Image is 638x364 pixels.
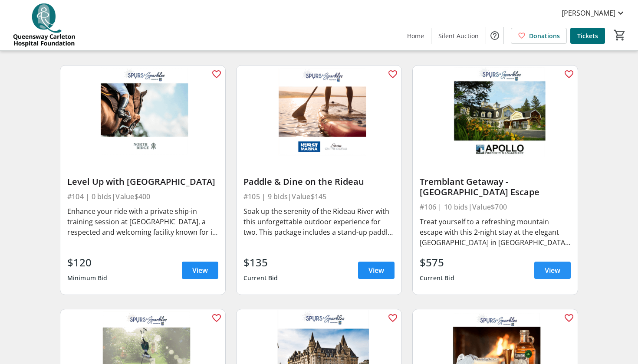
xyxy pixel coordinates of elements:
[555,6,633,20] button: [PERSON_NAME]
[534,262,571,279] a: View
[388,69,398,79] mat-icon: favorite_outline
[243,255,278,270] div: $135
[243,190,395,203] div: #105 | 9 bids | Value $145
[564,69,574,79] mat-icon: favorite_outline
[545,265,560,275] span: View
[564,313,574,323] mat-icon: favorite_outline
[486,27,503,44] button: Help
[243,177,395,187] div: Paddle & Dine on the Rideau
[420,201,571,213] div: #106 | 10 bids | Value $700
[388,313,398,323] mat-icon: favorite_outline
[420,270,454,286] div: Current Bid
[562,8,615,18] span: [PERSON_NAME]
[67,255,108,270] div: $120
[612,27,628,43] button: Cart
[358,262,395,279] a: View
[211,69,222,79] mat-icon: favorite_outline
[413,66,578,158] img: Tremblant Getaway - Chateau Beauvallon Escape
[529,31,560,40] span: Donations
[420,216,571,248] div: Treat yourself to a refreshing mountain escape with this 2-night stay at the elegant [GEOGRAPHIC_...
[67,177,218,187] div: Level Up with [GEOGRAPHIC_DATA]
[577,31,598,40] span: Tickets
[67,270,108,286] div: Minimum Bid
[237,66,401,158] img: Paddle & Dine on the Rideau
[420,255,454,270] div: $575
[431,28,486,44] a: Silent Auction
[511,28,567,44] a: Donations
[211,313,222,323] mat-icon: favorite_outline
[243,270,278,286] div: Current Bid
[400,28,431,44] a: Home
[5,3,82,47] img: QCH Foundation's Logo
[570,28,605,44] a: Tickets
[67,206,218,237] div: Enhance your ride with a private ship-in training session at [GEOGRAPHIC_DATA], a respected and w...
[438,31,479,40] span: Silent Auction
[60,66,225,158] img: Level Up with Northridge Farm
[420,177,571,197] div: Tremblant Getaway - [GEOGRAPHIC_DATA] Escape
[192,265,208,275] span: View
[243,206,395,237] div: Soak up the serenity of the Rideau River with this unforgettable outdoor experience for two. This...
[182,262,218,279] a: View
[407,31,424,40] span: Home
[368,265,384,275] span: View
[67,190,218,203] div: #104 | 0 bids | Value $400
